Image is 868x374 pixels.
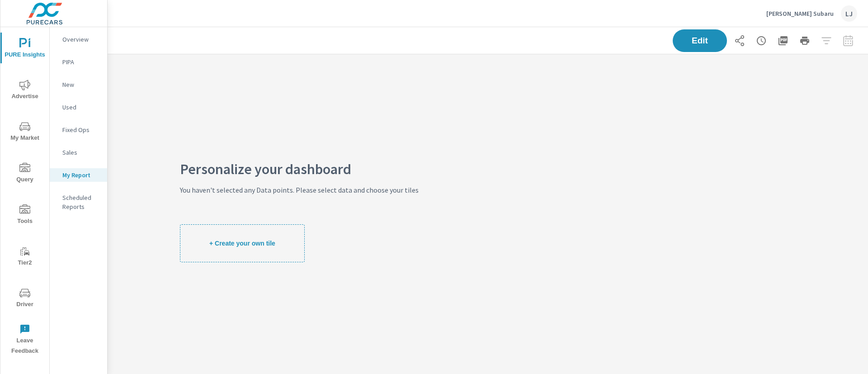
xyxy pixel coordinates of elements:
[50,55,107,69] div: PIPA
[50,33,107,46] div: Overview
[774,32,792,50] button: "Export Report to PDF"
[3,38,47,60] span: PURE Insights
[50,168,107,182] div: My Report
[62,57,100,66] p: PIPA
[62,80,100,89] p: New
[62,125,100,134] p: Fixed Ops
[3,246,47,268] span: Tier2
[50,123,107,137] div: Fixed Ops
[209,239,275,247] span: + Create your own tile
[62,148,100,157] p: Sales
[62,193,100,211] p: Scheduled Reports
[3,204,47,227] span: Tools
[3,80,47,102] span: Advertise
[62,170,100,180] p: My Report
[180,185,419,224] span: You haven't selected any Data points. Please select data and choose your tiles
[50,100,107,114] div: Used
[841,5,857,22] div: LJ
[682,37,718,45] span: Edit
[0,27,49,360] div: nav menu
[50,78,107,91] div: New
[62,103,100,112] p: Used
[180,224,305,262] button: + Create your own tile
[50,191,107,213] div: Scheduled Reports
[180,165,419,185] span: Personalize your dashboard
[3,324,47,356] span: Leave Feedback
[3,163,47,185] span: Query
[50,146,107,159] div: Sales
[673,29,727,52] button: Edit
[3,288,47,310] span: Driver
[3,121,47,143] span: My Market
[766,9,834,18] p: [PERSON_NAME] Subaru
[62,35,100,44] p: Overview
[731,32,749,50] button: Share Report
[796,32,814,50] button: Print Report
